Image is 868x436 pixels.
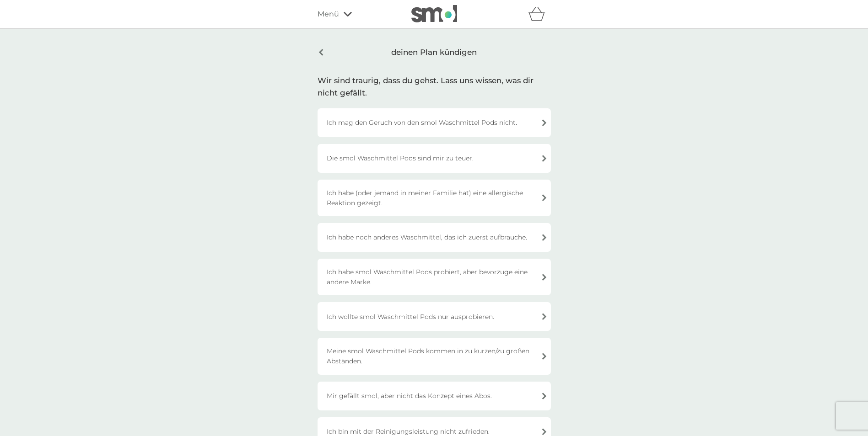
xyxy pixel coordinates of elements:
[318,382,551,410] div: Mir gefällt smol, aber nicht das Konzept eines Abos.
[318,74,551,99] div: Wir sind traurig, dass du gehst. Lass uns wissen, was dir nicht gefällt.
[318,338,551,374] div: Meine smol Waschmittel Pods kommen in zu kurzen/zu großen Abständen.
[528,5,551,23] div: Warenkorb
[318,180,551,216] div: Ich habe (oder jemand in meiner Familie hat) eine allergische Reaktion gezeigt.
[318,259,551,295] div: Ich habe smol Waschmittel Pods probiert, aber bevorzuge eine andere Marke.
[411,5,457,22] img: smol
[318,223,551,252] div: Ich habe noch anderes Waschmittel, das ich zuerst aufbrauche.
[318,42,551,63] div: deinen Plan kündigen
[318,108,551,137] div: Ich mag den Geruch von den smol Waschmittel Pods nicht.
[318,144,551,173] div: Die smol Waschmittel Pods sind mir zu teuer.
[318,8,339,20] span: Menü
[318,302,551,331] div: Ich wollte smol Waschmittel Pods nur ausprobieren.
